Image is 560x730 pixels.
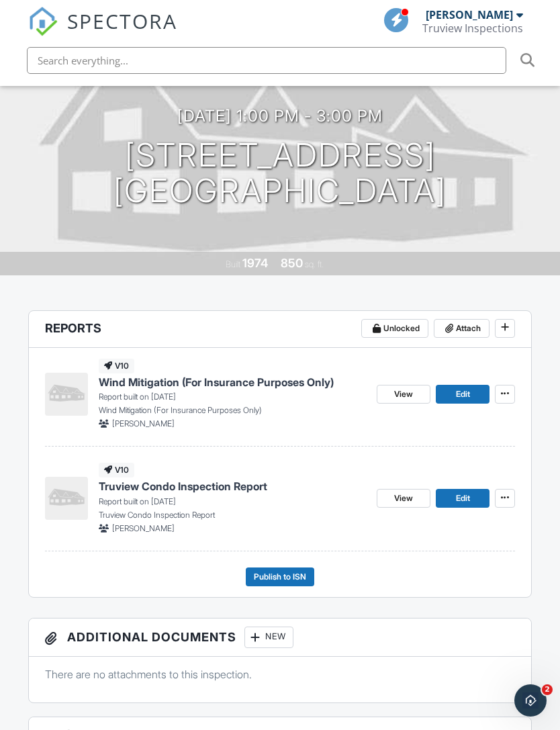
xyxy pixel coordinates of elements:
[113,138,447,209] h1: [STREET_ADDRESS] [GEOGRAPHIC_DATA]
[67,7,177,35] span: SPECTORA
[177,107,383,125] h3: [DATE] 1:00 pm - 3:00 pm
[226,259,240,269] span: Built
[28,18,177,46] a: SPECTORA
[28,7,58,36] img: The Best Home Inspection Software - Spectora
[305,259,324,269] span: sq. ft.
[29,619,532,657] h3: Additional Documents
[242,256,268,270] div: 1974
[422,21,523,35] div: Truview Inspections
[514,684,547,717] iframe: Intercom live chat
[45,667,516,682] p: There are no attachments to this inspection.
[27,47,506,74] input: Search everything...
[426,8,513,21] div: [PERSON_NAME]
[542,684,553,695] span: 2
[244,627,293,648] div: New
[281,256,303,270] div: 850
